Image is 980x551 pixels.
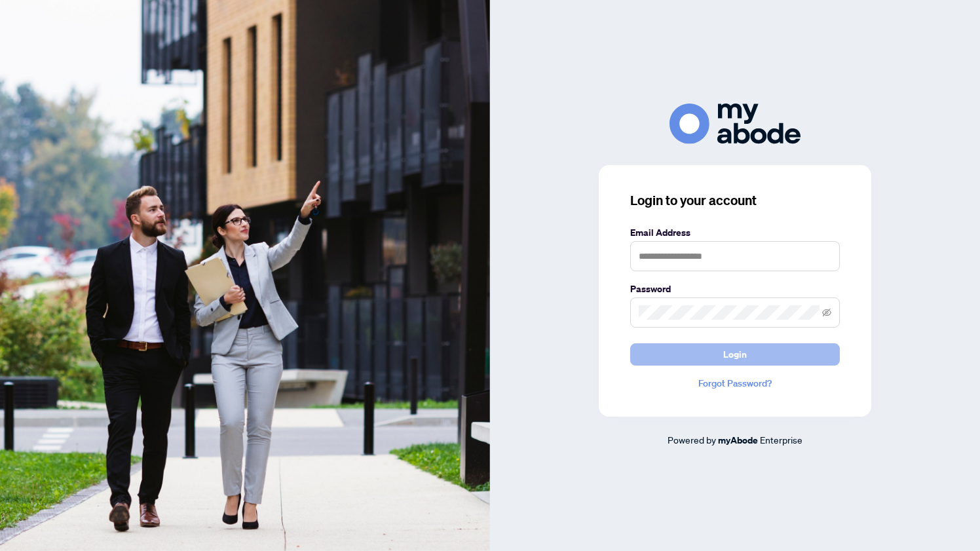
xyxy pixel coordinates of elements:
[630,191,840,210] h3: Login to your account
[760,434,802,446] span: Enterprise
[723,344,747,365] span: Login
[718,433,758,447] a: myAbode
[669,104,801,143] img: ma-logo
[668,434,716,446] span: Powered by
[822,308,831,317] span: eye-invisible
[630,282,840,296] label: Password
[630,376,840,390] a: Forgot Password?
[630,225,840,240] label: Email Address
[630,343,840,366] button: Login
